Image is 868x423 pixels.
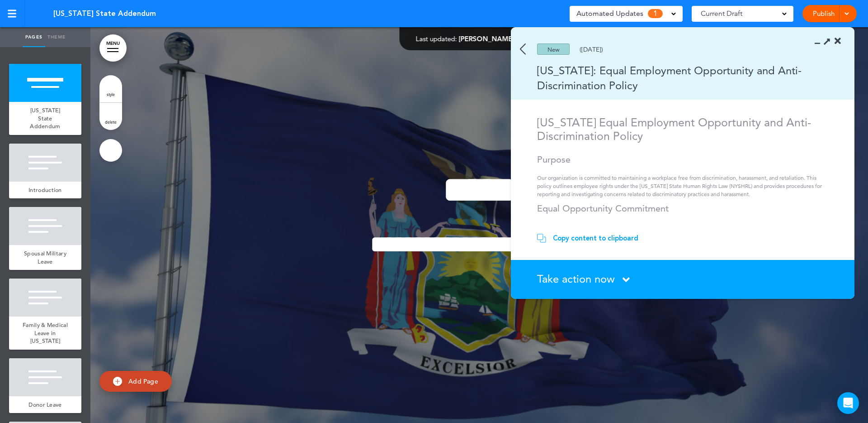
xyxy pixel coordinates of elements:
[9,317,81,350] a: Family & Medical Leave in [US_STATE]
[537,234,546,243] img: copy.svg
[53,9,156,19] span: [US_STATE] State Addendum
[28,401,61,409] span: Donor Leave
[45,27,68,47] a: Theme
[99,103,122,130] a: delete
[511,63,828,93] div: [US_STATE]: Equal Employment Opportunity and Anti-Discrimination Policy
[99,371,172,392] a: Add Page
[128,377,158,385] span: Add Page
[537,174,831,198] p: Our organization is committed to maintaining a workplace free from discrimination, harassment, an...
[520,43,526,55] img: back.svg
[537,43,570,55] div: New
[24,250,66,265] span: Spousal Military Leave
[28,186,62,194] span: Introduction
[99,34,127,62] a: MENU
[648,9,663,18] span: 1
[9,245,81,270] a: Spousal Military Leave
[9,102,81,135] a: [US_STATE] State Addendum
[416,34,457,43] span: Last updated:
[537,272,615,285] span: Take action now
[537,115,831,143] h1: [US_STATE] Equal Employment Opportunity and Anti-Discrimination Policy
[105,119,117,125] span: delete
[459,34,514,43] span: [PERSON_NAME]
[553,234,638,243] div: Copy content to clipboard
[701,7,742,20] span: Current Draft
[809,5,838,22] a: Publish
[113,377,122,386] img: add.svg
[537,223,831,231] p: We provide equal employment opportunities to all employees and applicants without regard to:
[30,106,60,130] span: [US_STATE] State Addendum
[107,91,115,97] span: style
[580,46,603,53] div: ([DATE])
[537,203,831,214] h2: Equal Opportunity Commitment
[9,396,81,413] a: Donor Leave
[576,7,643,20] span: Automated Updates
[23,27,45,47] a: Pages
[416,35,543,42] div: —
[837,392,859,414] div: Open Intercom Messenger
[537,154,831,165] h2: Purpose
[9,182,81,199] a: Introduction
[99,75,122,102] a: style
[23,321,68,345] span: Family & Medical Leave in [US_STATE]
